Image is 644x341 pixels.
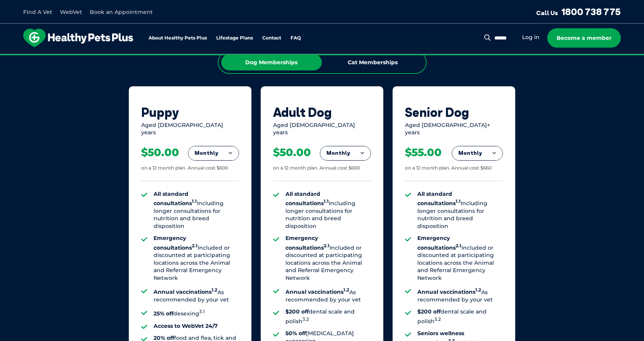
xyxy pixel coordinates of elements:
li: dental scale and polish [417,308,503,325]
div: $50.00 [141,146,179,159]
li: Included or discounted at participating locations across the Animal and Referral Emergency Network [154,235,239,282]
span: Proactive, preventative wellness program designed to keep your pet healthier and happier for longer [178,54,466,61]
li: desexing [154,308,239,317]
button: Monthly [320,146,371,160]
sup: 1.1 [324,199,329,204]
sup: 2.1 [192,243,198,248]
div: Cat Memberships [323,54,423,70]
img: hpp-logo [23,29,133,47]
div: $55.00 [405,146,442,159]
strong: Annual vaccinations [154,288,217,295]
strong: Annual vaccinations [417,288,481,295]
sup: 2.1 [456,243,461,248]
a: WebVet [60,9,82,15]
strong: All standard consultations [417,190,461,207]
sup: 3.1 [199,309,205,314]
strong: 50% off [285,330,306,337]
button: Search [483,34,492,41]
a: Log in [522,34,540,41]
sup: 1.1 [192,199,197,204]
sup: 2.1 [324,243,330,248]
a: Book an Appointment [90,9,153,15]
a: Lifestage Plans [216,36,253,41]
div: Aged [DEMOGRAPHIC_DATA] years [273,122,371,137]
div: Aged [DEMOGRAPHIC_DATA]+ years [405,122,503,137]
a: Find A Vet [23,9,52,15]
strong: $200 off [285,308,309,315]
sup: 3.2 [434,317,441,322]
li: Including longer consultations for nutrition and breed disposition [154,190,239,230]
li: Included or discounted at participating locations across the Animal and Referral Emergency Network [417,235,503,282]
sup: 3.2 [302,317,309,322]
strong: Emergency consultations [285,235,330,251]
strong: Emergency consultations [154,235,198,251]
strong: All standard consultations [285,190,329,207]
li: As recommended by your vet [154,287,239,304]
div: Aged [DEMOGRAPHIC_DATA] years [141,122,239,137]
strong: Emergency consultations [417,235,461,251]
strong: 25% off [154,310,173,317]
div: on a 12 month plan. Annual cost $600 [141,165,228,171]
div: on a 12 month plan. Annual cost $660 [405,165,492,171]
button: Monthly [452,146,502,160]
div: Senior Dog [405,105,503,120]
button: Monthly [188,146,239,160]
li: dental scale and polish [285,308,371,325]
li: As recommended by your vet [417,287,503,304]
strong: All standard consultations [154,190,197,207]
div: on a 12 month plan. Annual cost $600 [273,165,360,171]
div: $50.00 [273,146,311,159]
strong: Annual vaccinations [285,288,349,295]
li: Including longer consultations for nutrition and breed disposition [285,190,371,230]
strong: Access to WebVet 24/7 [154,322,218,329]
span: Call Us [536,9,558,17]
sup: 1.1 [456,199,461,204]
sup: 1.2 [212,288,217,293]
div: Dog Memberships [221,54,322,70]
a: Contact [262,36,281,41]
li: Including longer consultations for nutrition and breed disposition [417,190,503,230]
a: Become a member [547,28,621,48]
sup: 1.2 [475,288,481,293]
li: As recommended by your vet [285,287,371,304]
div: Adult Dog [273,105,371,120]
a: FAQ [290,36,301,41]
div: Puppy [141,105,239,120]
a: Call Us1800 738 775 [536,6,621,17]
a: About Healthy Pets Plus [149,36,207,41]
strong: $200 off [417,308,441,315]
li: Included or discounted at participating locations across the Animal and Referral Emergency Network [285,235,371,282]
sup: 1.2 [343,288,349,293]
